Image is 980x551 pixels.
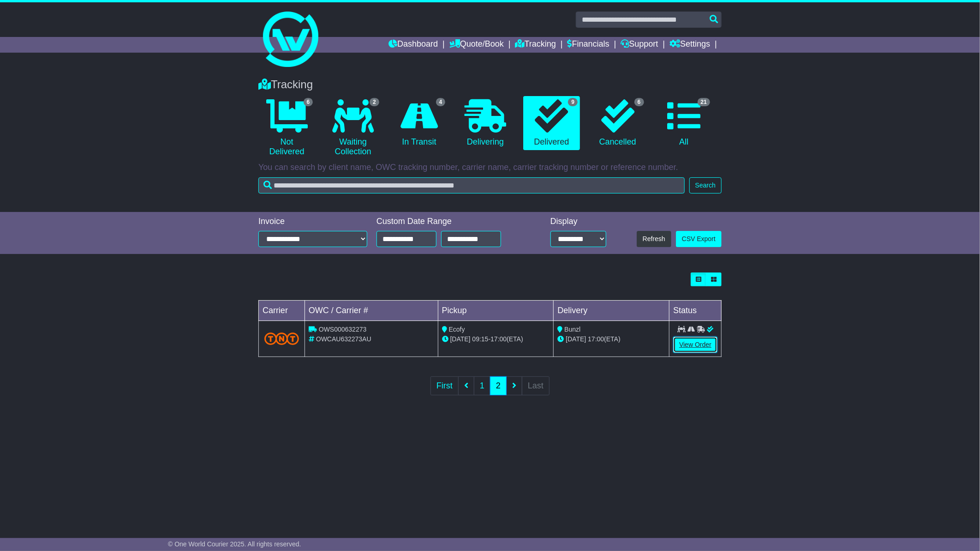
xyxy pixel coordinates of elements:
[388,37,438,53] a: Dashboard
[523,96,580,151] a: 9 Delivered
[436,98,446,106] span: 4
[557,334,665,344] div: (ETA)
[264,333,299,345] img: TNT_Domestic.png
[442,334,550,344] div: - (ETA)
[568,37,610,53] a: Financials
[490,376,507,395] a: 2
[438,301,554,321] td: Pickup
[673,337,717,353] a: View Order
[676,231,722,247] a: CSV Export
[568,98,578,106] span: 9
[258,96,315,160] a: 6 Not Delivered
[449,37,504,53] a: Quote/Book
[515,37,556,53] a: Tracking
[254,78,726,91] div: Tracking
[168,540,301,548] span: © One World Courier 2025. All rights reserved.
[566,335,586,343] span: [DATE]
[324,96,381,160] a: 2 Waiting Collection
[391,96,448,151] a: 4 In Transit
[689,177,722,194] button: Search
[554,301,669,321] td: Delivery
[259,301,305,321] td: Carrier
[304,98,313,106] span: 6
[450,335,471,343] span: [DATE]
[550,217,607,227] div: Display
[669,37,710,53] a: Settings
[656,96,712,151] a: 21 All
[258,217,367,227] div: Invoice
[316,335,371,343] span: OWCAU632273AU
[474,376,490,395] a: 1
[258,163,722,173] p: You can search by client name, OWC tracking number, carrier name, carrier tracking number or refe...
[669,301,722,321] td: Status
[457,96,514,151] a: Delivering
[589,96,646,151] a: 6 Cancelled
[449,326,465,333] span: Ecofy
[376,217,525,227] div: Custom Date Range
[621,37,658,53] a: Support
[490,335,507,343] span: 17:00
[472,335,489,343] span: 09:15
[319,326,367,333] span: OWS000632273
[430,376,459,395] a: First
[370,98,379,106] span: 2
[564,326,580,333] span: Bunzl
[305,301,438,321] td: OWC / Carrier #
[698,98,710,106] span: 21
[634,98,644,106] span: 6
[637,231,671,247] button: Refresh
[588,335,604,343] span: 17:00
